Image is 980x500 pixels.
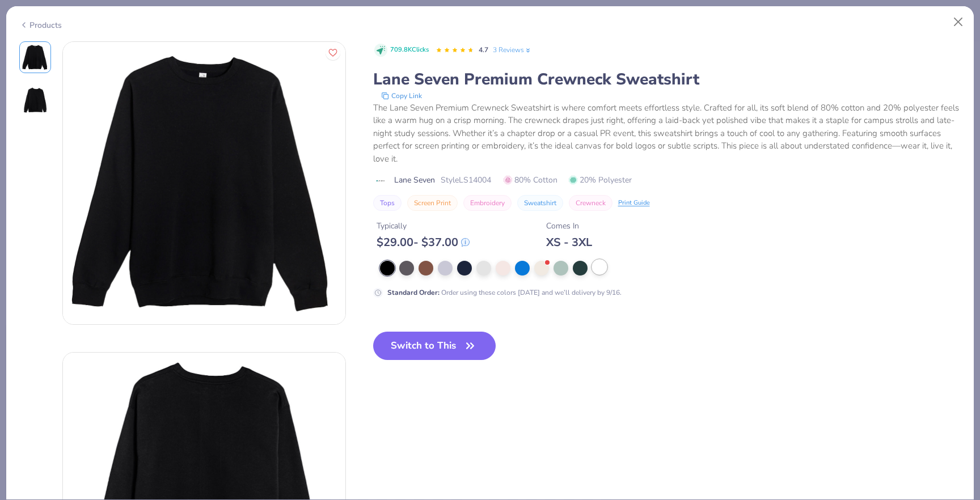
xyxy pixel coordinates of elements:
div: 4.7 Stars [436,41,474,60]
span: 80% Cotton [504,174,557,186]
div: Order using these colors [DATE] and we’ll delivery by 9/16. [387,287,622,298]
button: Crewneck [569,195,612,211]
img: brand logo [373,176,388,185]
img: Front [22,44,49,71]
a: 3 Reviews [493,45,532,55]
button: Screen Print [407,195,458,211]
span: 20% Polyester [569,174,632,186]
div: Products [19,19,62,31]
div: $ 29.00 - $ 37.00 [377,235,470,249]
div: Typically [377,220,470,232]
div: The Lane Seven Premium Crewneck Sweatshirt is where comfort meets effortless style. Crafted for a... [373,101,961,166]
span: Style LS14004 [441,174,491,186]
div: Print Guide [618,198,650,208]
button: Like [326,45,340,60]
span: Lane Seven [394,174,435,186]
div: Comes In [546,220,592,232]
strong: Standard Order : [387,288,440,297]
button: copy to clipboard [378,90,425,101]
div: Lane Seven Premium Crewneck Sweatshirt [373,69,961,90]
button: Close [948,11,969,33]
button: Switch to This [373,332,496,360]
span: 709.8K Clicks [390,45,429,55]
img: Back [22,87,49,114]
button: Tops [373,195,402,211]
span: 4.7 [479,45,488,54]
div: XS - 3XL [546,235,592,249]
button: Embroidery [463,195,512,211]
img: Front [63,42,345,324]
button: Sweatshirt [517,195,563,211]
